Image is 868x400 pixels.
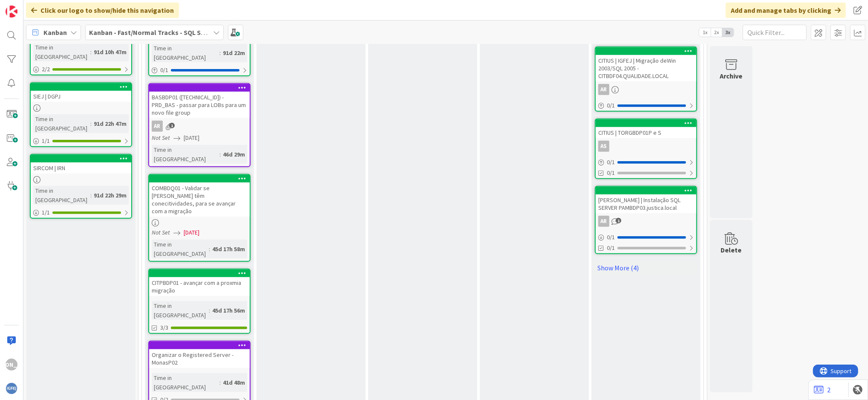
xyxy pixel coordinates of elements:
[596,141,696,152] div: AS
[596,194,696,213] div: [PERSON_NAME] | Instalação SQL SERVER PAMBDP03.justica.local
[149,175,250,217] div: COMBDQ01 - Validar se [PERSON_NAME] têm conecitividades, para se avançar com a migração
[596,187,696,213] div: [PERSON_NAME] | Instalação SQL SERVER PAMBDP03.justica.local
[160,66,168,75] span: 0 / 1
[152,145,219,164] div: Time in [GEOGRAPHIC_DATA]
[31,207,131,218] div: 1/1
[596,232,696,243] div: 0/1
[92,119,129,128] div: 91d 22h 47m
[221,48,247,58] div: 91d 22m
[722,28,734,37] span: 3x
[152,373,219,392] div: Time in [GEOGRAPHIC_DATA]
[152,121,163,132] div: AR
[42,65,50,74] span: 2 / 2
[595,46,697,112] a: CITIUS | IGFEJ | Migração deWin 2003/SQL 2005 - CITBDF04.QUALIDADE.LOCALAR0/1
[160,323,168,332] span: 3/3
[209,244,210,254] span: :
[596,100,696,111] div: 0/1
[596,157,696,168] div: 0/1
[598,141,609,152] div: AS
[149,121,250,132] div: AR
[595,186,697,254] a: [PERSON_NAME] | Instalação SQL SERVER PAMBDP03.justica.localAR0/10/1
[149,270,250,296] div: CITPBDP01 - avançar com a proxmia migração
[31,136,131,146] div: 1/1
[184,228,199,237] span: [DATE]
[210,244,247,254] div: 45d 17h 58m
[148,269,251,334] a: CITPBDP01 - avançar com a proxmia migraçãoTime in [GEOGRAPHIC_DATA]:45d 17h 56m3/3
[148,174,251,262] a: COMBDQ01 - Validar se [PERSON_NAME] têm conecitividades, para se avançar com a migraçãoNot Set[DA...
[219,48,221,58] span: :
[152,134,170,142] i: Not Set
[607,101,615,110] span: 0 / 1
[221,378,247,387] div: 41d 48m
[149,349,250,368] div: Organizar o Registered Server - MonasP02
[6,359,17,371] div: [PERSON_NAME]
[33,43,90,61] div: Time in [GEOGRAPHIC_DATA]
[149,342,250,368] div: Organizar o Registered Server - MonasP02
[92,47,129,57] div: 91d 10h 47m
[596,55,696,81] div: CITIUS | IGFEJ | Migração deWin 2003/SQL 2005 - CITBDF04.QUALIDADE.LOCAL
[31,64,131,75] div: 2/2
[31,91,131,102] div: SIEJ | DGPJ
[209,306,210,315] span: :
[595,119,697,179] a: CITIUS | TORGBDP01P e SAS0/10/1
[89,28,221,37] b: Kanban - Fast/Normal Tracks - SQL SERVER
[596,127,696,138] div: CITIUS | TORGBDP01P e S
[596,84,696,95] div: AR
[607,158,615,167] span: 0 / 1
[596,119,696,138] div: CITIUS | TORGBDP01P e S
[31,162,131,174] div: SIRCOM | IRN
[6,383,17,394] img: avatar
[42,136,50,145] span: 1 / 1
[152,229,170,236] i: Not Set
[90,191,92,200] span: :
[595,261,697,275] a: Show More (4)
[152,43,219,62] div: Time in [GEOGRAPHIC_DATA]
[43,27,67,38] span: Kanban
[149,65,250,75] div: 0/1
[149,183,250,217] div: COMBDQ01 - Validar se [PERSON_NAME] têm conecitividades, para se avançar com a migração
[33,186,90,205] div: Time in [GEOGRAPHIC_DATA]
[149,92,250,118] div: BASBDP01 ([TECHNICAL_ID]) - PRD_BAS - passar para LOBs para um novo file group
[598,84,609,95] div: AR
[33,114,90,133] div: Time in [GEOGRAPHIC_DATA]
[92,191,129,200] div: 91d 22h 29m
[699,28,711,37] span: 1x
[90,47,92,57] span: :
[169,123,175,128] span: 1
[184,133,199,142] span: [DATE]
[607,168,615,177] span: 0/1
[31,83,131,102] div: SIEJ | DGPJ
[743,25,807,40] input: Quick Filter...
[152,240,209,258] div: Time in [GEOGRAPHIC_DATA]
[721,245,742,255] div: Delete
[596,47,696,81] div: CITIUS | IGFEJ | Migração deWin 2003/SQL 2005 - CITBDF04.QUALIDADE.LOCAL
[210,306,247,315] div: 45d 17h 56m
[148,83,251,167] a: BASBDP01 ([TECHNICAL_ID]) - PRD_BAS - passar para LOBs para um novo file groupARNot Set[DATE]Time...
[711,28,722,37] span: 2x
[814,385,831,395] a: 2
[720,71,743,81] div: Archive
[616,218,621,223] span: 1
[30,82,132,147] a: SIEJ | DGPJTime in [GEOGRAPHIC_DATA]:91d 22h 47m1/1
[607,233,615,242] span: 0 / 1
[42,208,50,217] span: 1 / 1
[219,150,221,159] span: :
[149,277,250,296] div: CITPBDP01 - avançar com a proxmia migração
[18,1,39,12] span: Support
[607,243,615,252] span: 0/1
[596,216,696,227] div: AR
[31,155,131,174] div: SIRCOM | IRN
[726,3,846,18] div: Add and manage tabs by clicking
[598,216,609,227] div: AR
[219,378,221,387] span: :
[90,119,92,128] span: :
[6,6,17,17] img: Visit kanbanzone.com
[26,3,179,18] div: Click our logo to show/hide this navigation
[149,84,250,118] div: BASBDP01 ([TECHNICAL_ID]) - PRD_BAS - passar para LOBs para um novo file group
[152,301,209,320] div: Time in [GEOGRAPHIC_DATA]
[221,150,247,159] div: 46d 29m
[30,154,132,219] a: SIRCOM | IRNTime in [GEOGRAPHIC_DATA]:91d 22h 29m1/1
